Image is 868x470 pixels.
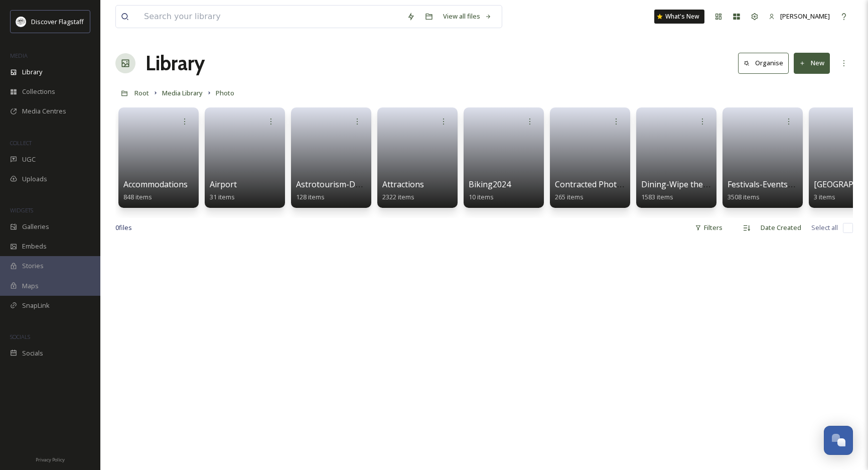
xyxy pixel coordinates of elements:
[641,192,673,201] span: 1583 items
[690,218,728,238] div: Filters
[756,218,806,238] div: Date Created
[382,192,414,201] span: 2322 items
[134,88,149,97] span: Root
[382,179,424,190] span: Attractions
[641,180,725,201] a: Dining-Wipe the Smile1583 items
[10,52,28,59] span: MEDIA
[31,17,84,26] span: Discover Flagstaff
[814,192,835,201] span: 3 items
[22,106,66,116] span: Media Centres
[641,179,725,190] span: Dining-Wipe the Smile
[134,87,149,99] a: Root
[139,6,402,28] input: Search your library
[728,179,819,190] span: Festivals-Events-Venues
[115,223,132,232] span: 0 file s
[555,179,650,190] span: Contracted Photo Shoots
[22,87,55,96] span: Collections
[296,192,325,201] span: 128 items
[438,7,497,26] a: View all files
[654,10,704,24] a: What's New
[36,456,65,463] span: Privacy Policy
[123,179,188,190] span: Accommodations
[216,88,234,97] span: Photo
[210,192,235,201] span: 31 items
[36,453,65,465] a: Privacy Policy
[123,180,188,201] a: Accommodations848 items
[555,192,584,201] span: 265 items
[296,180,389,201] a: Astrotourism-Dark Skies128 items
[811,223,838,232] span: Select all
[22,67,42,77] span: Library
[210,180,237,201] a: Airport31 items
[382,180,424,201] a: Attractions2322 items
[469,192,494,201] span: 10 items
[794,53,830,73] button: New
[162,88,203,97] span: Media Library
[216,87,234,99] a: Photo
[10,139,32,147] span: COLLECT
[780,12,830,21] span: [PERSON_NAME]
[22,222,49,231] span: Galleries
[738,53,789,73] button: Organise
[22,174,47,184] span: Uploads
[469,179,511,190] span: Biking2024
[22,155,36,164] span: UGC
[296,179,389,190] span: Astrotourism-Dark Skies
[22,281,39,291] span: Maps
[16,17,26,27] img: Untitled%20design%20(1).png
[210,179,237,190] span: Airport
[728,180,819,201] a: Festivals-Events-Venues3508 items
[22,348,43,358] span: Socials
[469,180,511,201] a: Biking202410 items
[764,7,835,26] a: [PERSON_NAME]
[162,87,203,99] a: Media Library
[22,242,47,251] span: Embeds
[728,192,760,201] span: 3508 items
[146,48,205,78] a: Library
[22,261,44,271] span: Stories
[123,192,152,201] span: 848 items
[824,426,853,455] button: Open Chat
[10,206,33,214] span: WIDGETS
[22,301,50,310] span: SnapLink
[10,333,30,340] span: SOCIALS
[555,180,650,201] a: Contracted Photo Shoots265 items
